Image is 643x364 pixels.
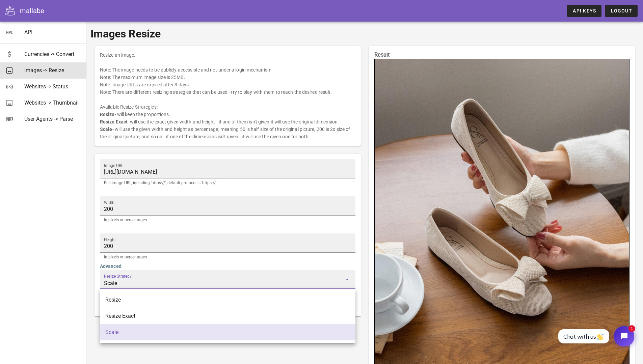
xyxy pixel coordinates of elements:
h3: Result [374,51,630,59]
div: Resize an image. Note: The image needs to be publicly accessible and not under a login mechanism.... [95,46,361,146]
b: Resize Exact [100,119,128,124]
b: Scale [100,127,112,132]
span: API Keys [572,8,596,13]
button: Logout [605,5,638,17]
div: In pixels or percentages [104,255,351,259]
div: Images -> Resize [24,67,81,74]
label: Resize Strategy [104,274,132,279]
div: User Agents -> Parse [24,116,81,122]
label: Image URL [104,163,124,168]
u: Available Resize Strategies: [100,104,158,110]
label: Width [104,200,114,205]
div: Currencies -> Convert [24,51,81,57]
h4: Advanced [100,262,355,270]
h1: Images Resize [90,26,639,42]
div: Resize [105,297,350,303]
div: Resize Exact [105,313,350,319]
div: Websites -> Thumbnail [24,100,81,106]
div: In pixels or percentages [104,218,351,222]
div: API [24,29,81,35]
span: Logout [610,8,632,13]
iframe: Tidio Chat [551,320,640,352]
div: Scale [105,329,350,335]
div: mallabe [20,6,44,16]
label: Height [104,237,116,243]
div: Full image URL, including 'https://', default protocol is 'https://' [104,181,351,185]
a: API Keys [567,5,601,17]
div: Websites -> Status [24,83,81,90]
b: Resize [100,112,115,117]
